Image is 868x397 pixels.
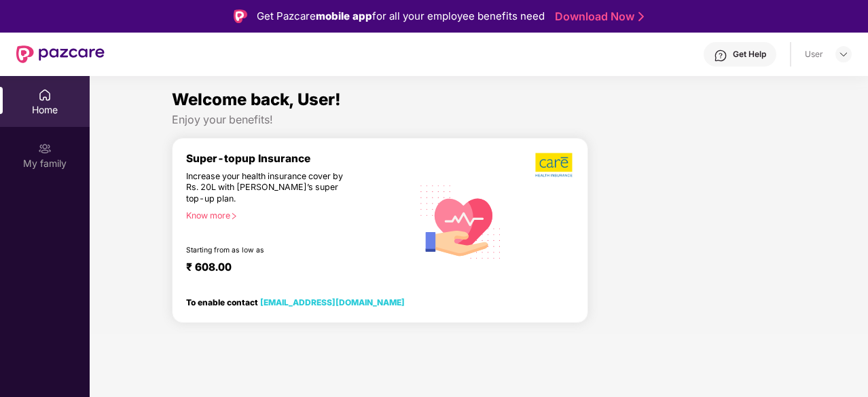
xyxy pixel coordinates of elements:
img: Stroke [638,10,644,24]
a: Download Now [555,10,640,24]
img: svg+xml;base64,PHN2ZyBpZD0iSGVscC0zMngzMiIgeG1sbnM9Imh0dHA6Ly93d3cudzMub3JnLzIwMDAvc3ZnIiB3aWR0aD... [714,49,727,62]
div: Get Help [733,49,766,60]
div: User [805,49,823,60]
img: svg+xml;base64,PHN2ZyBpZD0iRHJvcGRvd24tMzJ4MzIiIHhtbG5zPSJodHRwOi8vd3d3LnczLm9yZy8yMDAwL3N2ZyIgd2... [838,49,849,60]
img: svg+xml;base64,PHN2ZyB3aWR0aD0iMjAiIGhlaWdodD0iMjAiIHZpZXdCb3g9IjAgMCAyMCAyMCIgZmlsbD0ibm9uZSIgeG... [38,142,52,155]
img: svg+xml;base64,PHN2ZyB4bWxucz0iaHR0cDovL3d3dy53My5vcmcvMjAwMC9zdmciIHhtbG5zOnhsaW5rPSJodHRwOi8vd3... [412,172,509,270]
span: Welcome back, User! [172,90,341,109]
span: right [230,212,238,220]
img: New Pazcare Logo [16,45,105,63]
div: Know more [186,210,404,220]
img: Logo [234,10,247,23]
div: To enable contact [186,297,405,307]
div: Get Pazcare for all your employee benefits need [257,8,545,24]
img: svg+xml;base64,PHN2ZyBpZD0iSG9tZSIgeG1sbnM9Imh0dHA6Ly93d3cudzMub3JnLzIwMDAvc3ZnIiB3aWR0aD0iMjAiIG... [38,88,52,102]
div: Enjoy your benefits! [172,113,786,127]
div: ₹ 608.00 [186,261,399,277]
strong: mobile app [316,10,372,22]
img: b5dec4f62d2307b9de63beb79f102df3.png [535,152,574,178]
a: [EMAIL_ADDRESS][DOMAIN_NAME] [260,297,405,307]
div: Increase your health insurance cover by Rs. 20L with [PERSON_NAME]’s super top-up plan. [186,171,354,205]
div: Starting from as low as [186,246,355,255]
div: Super-topup Insurance [186,152,412,165]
